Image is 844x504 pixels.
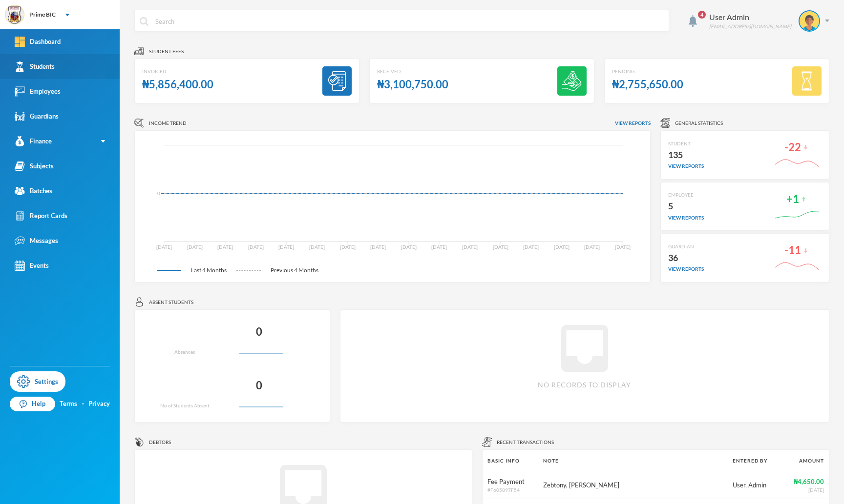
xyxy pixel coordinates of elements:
tspan: [DATE] [523,244,539,250]
div: [DATE] [786,486,824,494]
tspan: [DATE] [309,244,325,250]
div: Absences [174,348,195,356]
tspan: [DATE] [217,244,233,250]
span: Recent Transactions [497,439,554,446]
div: Prime BIC [29,10,56,19]
div: 0 [256,376,262,395]
span: Last 4 Months [181,266,236,275]
tspan: [DATE] [431,244,447,250]
div: 5 [668,199,704,214]
div: EMPLOYEE [668,191,704,199]
a: Pending₦2,755,650.00 [604,59,829,103]
div: Employees [15,86,61,97]
div: Pending [612,68,683,75]
a: Privacy [88,399,110,409]
div: ₦3,100,750.00 [377,75,448,94]
div: Finance [15,136,52,146]
tspan: [DATE] [370,244,386,250]
img: STUDENT [800,11,819,31]
div: +1 [786,190,799,209]
div: · [82,399,84,409]
tspan: [DATE] [554,244,570,250]
tspan: [DATE] [615,244,631,250]
span: 4 [698,11,706,19]
span: General Statistics [675,120,723,127]
a: Settings [10,371,65,392]
div: 135 [668,147,704,163]
th: Amount [781,450,829,472]
th: Basic Info [483,450,538,472]
div: [EMAIL_ADDRESS][DOMAIN_NAME] [709,23,791,30]
span: No records to display [538,380,631,390]
input: Search [154,10,664,32]
div: Received [377,68,448,75]
span: Income Trend [149,120,187,127]
div: 36 [668,250,704,266]
tspan: [DATE] [584,244,600,250]
div: -11 [784,241,801,260]
th: Note [538,450,728,472]
div: -22 [784,138,801,157]
div: Events [15,261,49,271]
span: Previous 4 Months [261,266,328,275]
tspan: [DATE] [493,244,508,250]
div: view reports [668,214,704,222]
tspan: [DATE] [340,244,356,250]
strong: ₦4,650.00 [794,478,824,485]
tspan: 0 [157,190,160,196]
div: Fee Payment [487,477,533,487]
img: search [140,17,148,26]
td: User, Admin [728,472,781,499]
div: Students [15,61,55,72]
th: Entered By [728,450,781,472]
div: STUDENT [668,140,704,147]
tspan: [DATE] [156,244,172,250]
td: Zebtony, [PERSON_NAME] [538,472,728,499]
div: Subjects [15,161,54,171]
tspan: [DATE] [278,244,294,250]
div: No of Students Absent [160,402,210,409]
tspan: [DATE] [248,244,264,250]
i: inbox [553,317,616,380]
tspan: [DATE] [401,244,417,250]
tspan: [DATE] [462,244,478,250]
div: Guardians [15,111,59,121]
div: 0 [256,323,262,342]
div: Batches [15,186,52,196]
img: logo [5,5,25,25]
a: Terms [60,399,77,409]
div: Report Cards [15,211,67,221]
span: Absent students [149,299,193,306]
div: Dashboard [15,37,61,47]
div: Messages [15,236,58,246]
div: GUARDIAN [668,243,704,250]
span: Debtors [149,439,171,446]
a: Invoiced₦5,856,400.00 [134,59,359,103]
div: User Admin [709,11,791,23]
span: View reports [615,120,651,127]
div: Invoiced [142,68,213,75]
div: # F605897F54 [487,486,533,494]
div: ₦2,755,650.00 [612,75,683,94]
div: view reports [668,162,704,170]
div: ₦5,856,400.00 [142,75,213,94]
tspan: [DATE] [187,244,203,250]
span: Student fees [149,48,184,55]
a: Help [10,397,55,411]
div: view reports [668,265,704,273]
